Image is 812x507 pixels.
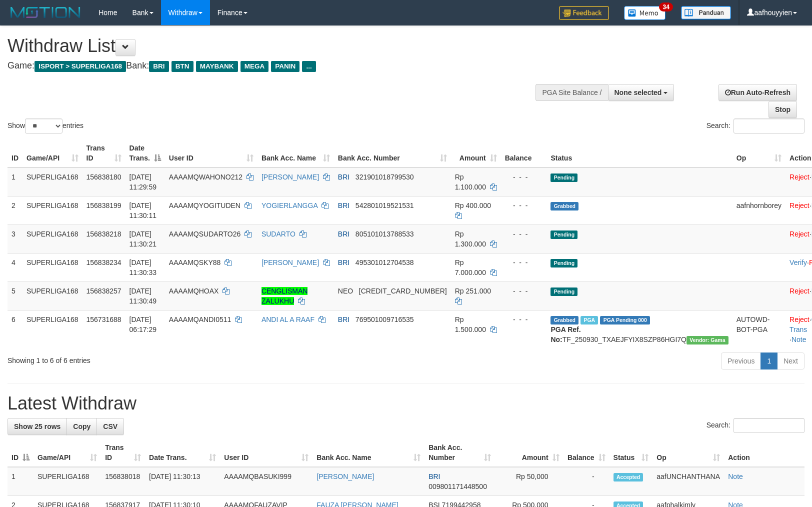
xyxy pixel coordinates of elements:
[169,287,219,295] span: AAAAMQHOAX
[261,287,308,305] a: CENGLISMAN ZALUKHU
[455,201,491,209] span: Rp 400.000
[66,418,97,435] a: Copy
[7,196,22,224] td: 2
[101,467,145,496] td: 156838018
[34,61,126,72] span: ISPORT > SUPERLIGA168
[732,139,785,167] th: Op: activate to sort column ascending
[261,258,319,266] a: [PERSON_NAME]
[149,61,168,72] span: BRI
[733,118,804,133] input: Search:
[455,173,486,191] span: Rp 1.100.000
[791,335,806,343] a: Note
[196,61,238,72] span: MAYBANK
[338,173,349,181] span: BRI
[614,88,662,96] span: None selected
[129,201,157,219] span: [DATE] 11:30:11
[7,467,33,496] td: 1
[334,139,451,167] th: Bank Acc. Number: activate to sort column ascending
[563,467,609,496] td: -
[424,438,495,467] th: Bank Acc. Number: activate to sort column ascending
[86,230,121,238] span: 156838218
[96,418,124,435] a: CSV
[495,467,563,496] td: Rp 50,000
[338,230,349,238] span: BRI
[535,84,607,101] div: PGA Site Balance /
[505,286,543,296] div: - - -
[33,438,101,467] th: Game/API: activate to sort column ascending
[550,230,577,239] span: Pending
[789,201,809,209] a: Reject
[613,473,643,481] span: Accepted
[728,472,743,480] a: Note
[600,316,650,324] span: PGA Pending
[550,287,577,296] span: Pending
[129,287,157,305] span: [DATE] 11:30:49
[22,196,82,224] td: SUPERLIGA168
[86,287,121,295] span: 156838257
[7,281,22,310] td: 5
[338,258,349,266] span: BRI
[261,230,295,238] a: SUDARTO
[169,173,242,181] span: AAAAMQWAHONO212
[22,139,82,167] th: Game/API: activate to sort column ascending
[86,258,121,266] span: 156838234
[451,139,501,167] th: Amount: activate to sort column ascending
[7,253,22,281] td: 4
[789,230,809,238] a: Reject
[22,224,82,253] td: SUPERLIGA168
[271,61,299,72] span: PANIN
[580,316,598,324] span: Marked by aafromsomean
[652,467,724,496] td: aafUNCHANTHANA
[261,315,314,323] a: ANDI AL A RAAF
[505,172,543,182] div: - - -
[455,258,486,276] span: Rp 7.000.000
[7,418,67,435] a: Show 25 rows
[338,315,349,323] span: BRI
[789,173,809,181] a: Reject
[706,118,804,133] label: Search:
[338,201,349,209] span: BRI
[546,310,732,348] td: TF_250930_TXAEJFYIX8SZP86HGI7Q
[732,196,785,224] td: aafnhornborey
[316,472,374,480] a: [PERSON_NAME]
[659,2,672,11] span: 34
[355,173,414,181] span: Copy 321901018799530 to clipboard
[428,472,440,480] span: BRI
[7,393,804,413] h1: Latest Withdraw
[338,287,353,295] span: NEO
[609,438,653,467] th: Status: activate to sort column ascending
[169,315,231,323] span: AAAAMQANDI0511
[22,310,82,348] td: SUPERLIGA168
[789,287,809,295] a: Reject
[789,258,807,266] a: Verify
[550,325,580,343] b: PGA Ref. No:
[686,336,728,344] span: Vendor URL: https://trx31.1velocity.biz
[7,5,83,20] img: MOTION_logo.png
[169,230,240,238] span: AAAAMQSUDARTO26
[681,6,731,19] img: panduan.png
[550,202,578,210] span: Grabbed
[550,173,577,182] span: Pending
[455,287,491,295] span: Rp 251.000
[505,314,543,324] div: - - -
[129,173,157,191] span: [DATE] 11:29:59
[7,118,83,133] label: Show entries
[550,259,577,267] span: Pending
[129,230,157,248] span: [DATE] 11:30:21
[129,258,157,276] span: [DATE] 11:30:33
[789,315,809,323] a: Reject
[169,258,221,266] span: AAAAMQSKY88
[103,422,117,430] span: CSV
[355,258,414,266] span: Copy 495301012704538 to clipboard
[724,438,804,467] th: Action
[240,61,269,72] span: MEGA
[101,438,145,467] th: Trans ID: activate to sort column ascending
[22,167,82,196] td: SUPERLIGA168
[7,438,33,467] th: ID: activate to sort column descending
[169,201,240,209] span: AAAAMQYOGITUDEN
[220,438,312,467] th: User ID: activate to sort column ascending
[7,61,531,71] h4: Game: Bank:
[760,352,777,369] a: 1
[33,467,101,496] td: SUPERLIGA168
[312,438,424,467] th: Bank Acc. Name: activate to sort column ascending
